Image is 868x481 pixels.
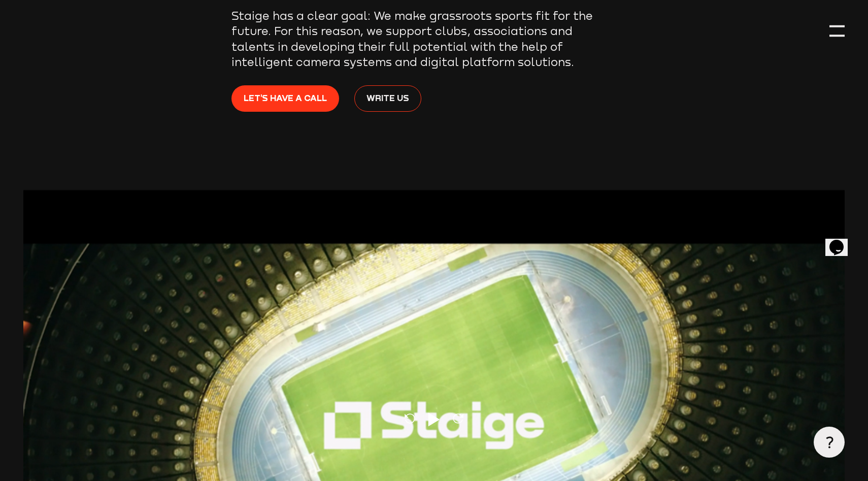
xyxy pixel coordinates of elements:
span: Write us [366,91,409,105]
iframe: chat widget [825,226,858,256]
a: Write us [354,85,421,112]
a: Let's have a call [231,85,339,112]
span: Let's have a call [244,91,327,105]
p: Staige has a clear goal: We make grassroots sports fit for the future. For this reason, we suppor... [231,8,612,70]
